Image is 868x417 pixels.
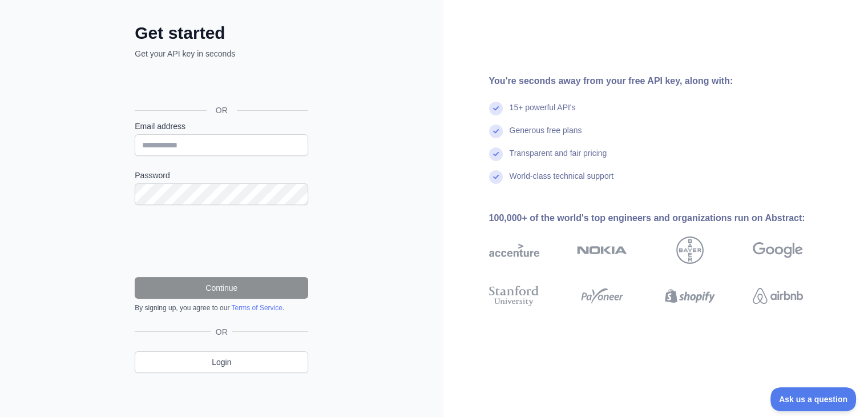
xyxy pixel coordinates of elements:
[135,277,308,299] button: Continue
[489,147,503,161] img: check mark
[489,125,503,138] img: check mark
[510,170,614,193] div: World-class technical support
[135,303,308,312] div: By signing up, you agree to our .
[577,236,627,264] img: nokia
[489,74,839,88] div: You're seconds away from your free API key, along with:
[489,211,839,225] div: 100,000+ of the world's top engineers and organizations run on Abstract:
[231,304,282,312] a: Terms of Service
[135,48,308,59] p: Get your API key in seconds
[135,170,308,181] label: Password
[207,105,237,116] span: OR
[510,125,582,147] div: Generous free plans
[770,387,857,411] iframe: Toggle Customer Support
[489,170,503,184] img: check mark
[753,283,803,308] img: airbnb
[489,102,503,115] img: check mark
[135,23,308,43] h2: Get started
[489,236,539,264] img: accenture
[135,351,308,373] a: Login
[135,219,308,263] iframe: reCAPTCHA
[489,283,539,308] img: stanford university
[510,147,607,170] div: Transparent and fair pricing
[577,283,627,308] img: payoneer
[753,236,803,264] img: google
[665,283,715,308] img: shopify
[135,121,308,132] label: Email address
[676,236,704,264] img: bayer
[510,102,576,125] div: 15+ powerful API's
[211,326,232,338] span: OR
[129,72,312,97] iframe: Sign in with Google Button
